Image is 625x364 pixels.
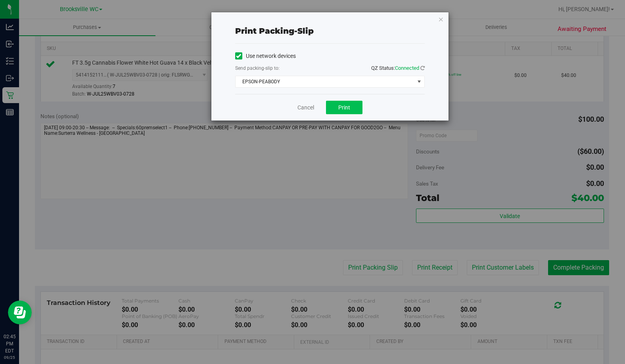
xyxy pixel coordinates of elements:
[8,301,32,324] iframe: Resource center
[326,101,362,114] button: Print
[235,52,296,60] label: Use network devices
[235,65,280,72] label: Send packing-slip to:
[235,26,314,36] span: Print packing-slip
[371,65,425,71] span: QZ Status:
[297,103,314,112] a: Cancel
[414,76,424,87] span: select
[395,65,419,71] span: Connected
[236,76,414,87] span: EPSON-PEABODY
[338,104,350,111] span: Print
